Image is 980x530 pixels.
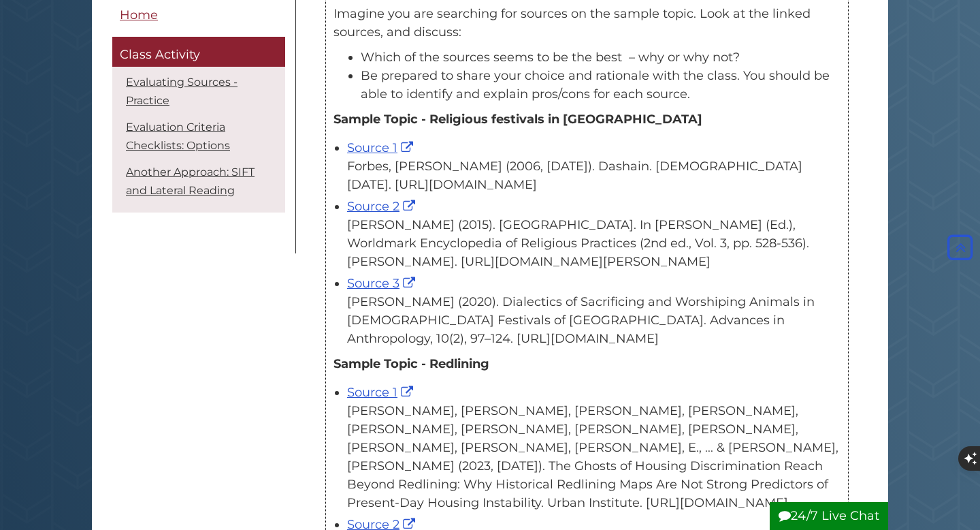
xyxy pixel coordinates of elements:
li: Be prepared to share your choice and rationale with the class. You should be able to identify and... [361,67,840,104]
a: Evaluation Criteria Checklists: Options [126,121,230,152]
button: 24/7 Live Chat [770,502,888,530]
div: [PERSON_NAME] (2020). Dialectics of Sacrificing and Worshiping Animals in [DEMOGRAPHIC_DATA] Fest... [347,293,840,348]
p: Imagine you are searching for sources on the sample topic. Look at the linked sources, and discuss: [333,5,840,42]
a: Evaluating Sources - Practice [126,76,238,107]
a: Another Approach: SIFT and Lateral Reading [126,166,255,197]
strong: Sample Topic - Redlining [333,356,489,371]
strong: Sample Topic - Religious festivals in [GEOGRAPHIC_DATA] [333,112,702,127]
a: Source 1 [347,385,416,400]
a: Back to Top [944,240,977,255]
a: Source 3 [347,276,419,291]
a: Source 1 [347,140,416,155]
div: [PERSON_NAME] (2015). [GEOGRAPHIC_DATA]. In [PERSON_NAME] (Ed.), Worldmark Encyclopedia of Religi... [347,216,840,271]
span: Home [120,7,158,22]
div: [PERSON_NAME], [PERSON_NAME], [PERSON_NAME], [PERSON_NAME], [PERSON_NAME], [PERSON_NAME], [PERSON... [347,402,840,512]
a: Class Activity [112,37,285,67]
div: Forbes, [PERSON_NAME] (2006, [DATE]). Dashain. [DEMOGRAPHIC_DATA] [DATE]. [URL][DOMAIN_NAME] [347,157,840,194]
li: Which of the sources seems to be the best – why or why not? [361,48,840,67]
span: Class Activity [120,48,200,63]
a: Source 2 [347,199,419,214]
